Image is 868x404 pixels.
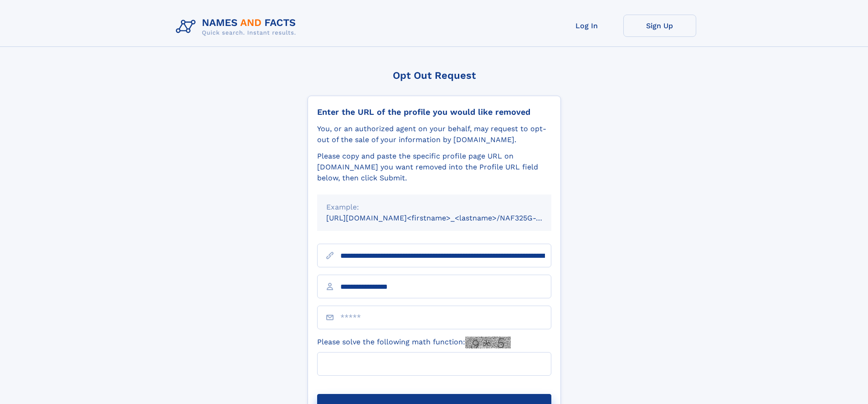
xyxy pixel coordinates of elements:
div: Opt Out Request [308,70,561,81]
div: Enter the URL of the profile you would like removed [317,107,551,117]
div: Example: [326,202,542,213]
a: Log In [550,15,623,37]
div: You, or an authorized agent on your behalf, may request to opt-out of the sale of your informatio... [317,123,551,145]
a: Sign Up [623,15,696,37]
div: Please copy and paste the specific profile page URL on [DOMAIN_NAME] you want removed into the Pr... [317,151,551,184]
label: Please solve the following math function: [317,337,511,348]
small: [URL][DOMAIN_NAME]<firstname>_<lastname>/NAF325G-xxxxxxxx [326,214,569,222]
img: Logo Names and Facts [172,15,303,39]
